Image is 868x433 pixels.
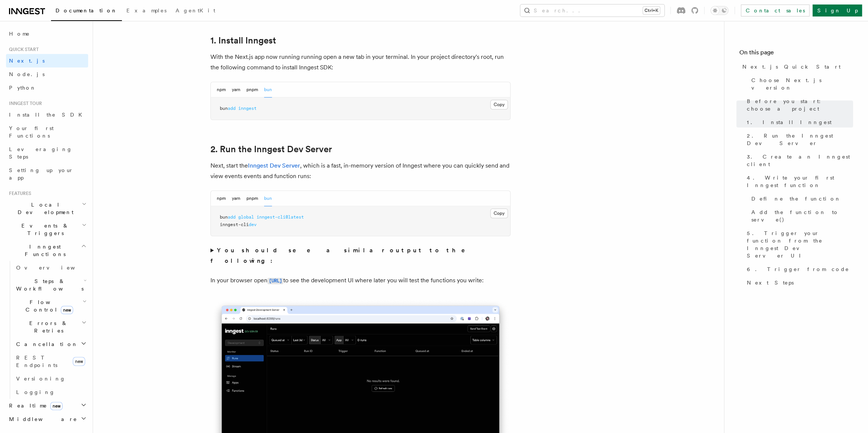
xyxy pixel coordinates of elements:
span: Python [9,85,36,91]
a: Define the function [748,192,853,205]
span: Middleware [6,415,77,423]
a: 1. Install Inngest [744,115,853,129]
span: new [73,357,85,366]
button: Events & Triggers [6,219,88,240]
a: Add the function to serve() [748,205,853,226]
span: 1. Install Inngest [747,118,832,126]
a: Setting up your app [6,163,88,184]
span: add [228,106,236,111]
code: [URL] [267,278,283,284]
button: yarn [232,191,240,206]
button: bun [264,191,272,206]
a: 2. Run the Inngest Dev Server [210,144,332,154]
span: Setting up your app [9,167,74,181]
span: 2. Run the Inngest Dev Server [747,132,853,147]
a: Install the SDK [6,108,88,121]
span: inngest [238,106,257,111]
span: Next Steps [747,279,794,286]
span: add [228,214,236,220]
span: 5. Trigger your function from the Inngest Dev Server UI [747,229,853,259]
span: Next.js [9,58,45,64]
span: inngest-cli@latest [257,214,304,220]
span: Overview [16,265,93,271]
a: Contact sales [741,4,809,16]
button: Toggle dark mode [710,6,728,15]
a: Inngest Dev Server [248,162,300,169]
span: Quick start [6,46,39,52]
a: Python [6,81,88,94]
a: Before you start: choose a project [744,94,853,115]
span: 4. Write your first Inngest function [747,174,853,189]
a: Sign Up [812,4,862,16]
button: yarn [232,82,240,97]
summary: You should see a similar output to the following: [210,245,511,266]
span: Define the function [751,195,841,202]
button: Local Development [6,198,88,219]
span: Flow Control [13,298,83,313]
button: Flow Controlnew [13,295,88,316]
span: Choose Next.js version [751,76,853,91]
span: bun [220,106,228,111]
span: Before you start: choose a project [747,97,853,112]
button: Search...Ctrl+K [520,4,664,16]
span: Features [6,190,31,196]
a: 4. Write your first Inngest function [744,171,853,192]
span: Errors & Retries [13,319,81,334]
a: Versioning [13,372,88,385]
span: Leveraging Steps [9,146,72,160]
span: AgentKit [176,7,215,13]
span: Documentation [56,7,117,13]
span: Cancellation [13,340,78,348]
span: 3. Create an Inngest client [747,153,853,168]
a: Leveraging Steps [6,142,88,163]
span: REST Endpoints [16,355,57,368]
a: Your first Functions [6,121,88,142]
span: Versioning [16,376,66,382]
span: Realtime [6,402,63,409]
span: global [238,214,254,220]
span: Home [9,30,30,37]
a: 1. Install Inngest [210,35,276,46]
button: Errors & Retries [13,316,88,337]
a: Logging [13,385,88,399]
p: Next, start the , which is a fast, in-memory version of Inngest where you can quickly send and vi... [210,160,511,181]
a: 3. Create an Inngest client [744,150,853,171]
span: Local Development [6,201,82,216]
kbd: Ctrl+K [643,7,660,14]
a: [URL] [267,277,283,284]
button: Steps & Workflows [13,274,88,295]
span: 6. Trigger from code [747,265,849,273]
strong: You should see a similar output to the following: [210,247,476,264]
a: 2. Run the Inngest Dev Server [744,129,853,150]
a: Node.js [6,67,88,81]
a: Next.js [6,54,88,67]
button: npm [217,191,226,206]
p: With the Next.js app now running running open a new tab in your terminal. In your project directo... [210,52,511,73]
button: Middleware [6,412,88,426]
p: In your browser open to see the development UI where later you will test the functions you write: [210,275,511,286]
span: new [50,402,63,410]
a: Overview [13,261,88,274]
div: Inngest Functions [6,261,88,399]
span: inngest-cli [220,222,249,227]
span: Examples [126,7,167,13]
button: pnpm [246,191,258,206]
span: Events & Triggers [6,222,82,237]
a: Home [6,27,88,40]
button: Cancellation [13,337,88,351]
span: Next.js Quick Start [742,63,841,70]
a: Choose Next.js version [748,73,853,94]
span: Install the SDK [9,112,87,118]
a: AgentKit [171,2,220,20]
span: Inngest Functions [6,243,81,258]
button: Copy [490,100,508,109]
span: dev [249,222,257,227]
a: Next Steps [744,276,853,289]
span: Add the function to serve() [751,208,853,223]
button: npm [217,82,226,97]
span: Node.js [9,71,45,77]
span: Logging [16,389,55,395]
span: Steps & Workflows [13,277,84,292]
a: 6. Trigger from code [744,262,853,276]
button: Inngest Functions [6,240,88,261]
